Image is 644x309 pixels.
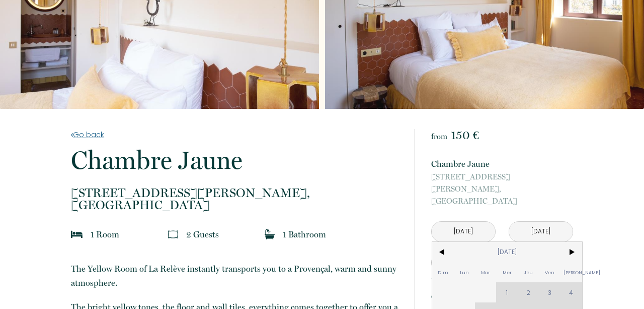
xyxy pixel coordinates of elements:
input: Check in [432,222,495,241]
span: Dim [432,262,454,282]
p: Chambre Jaune [431,157,573,171]
span: [PERSON_NAME] [560,262,582,282]
p: [GEOGRAPHIC_DATA] [71,187,401,211]
span: Mer [496,262,518,282]
span: Mar [475,262,497,282]
span: [STREET_ADDRESS][PERSON_NAME], [71,187,401,199]
span: 150 € [451,128,479,142]
p: Chambre Jaune [71,148,401,173]
img: guests [168,229,178,239]
p: 2 Guest [186,227,219,241]
p: Cleaning fees [431,291,475,303]
input: Check out [509,222,573,241]
span: Jeu [518,262,539,282]
span: [DATE] [453,242,560,262]
p: 1 Room [91,227,119,241]
span: Ven [539,262,561,282]
span: s [215,229,219,239]
p: The Yellow Room of La Relève instantly transports you to a Provençal, warm and sunny atmosphere. [71,262,401,290]
span: < [432,242,454,262]
span: > [560,242,582,262]
span: from [431,132,447,141]
span: Lun [453,262,475,282]
p: [GEOGRAPHIC_DATA] [431,171,573,207]
span: [STREET_ADDRESS][PERSON_NAME], [431,171,573,195]
p: 170 € × 1 night [431,275,479,287]
a: Go back [71,129,401,140]
p: 1 Bathroom [283,227,326,241]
